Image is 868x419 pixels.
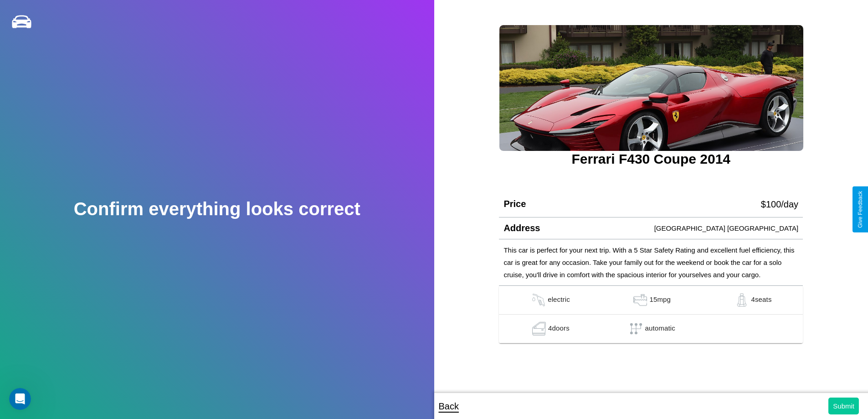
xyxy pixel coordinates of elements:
[439,398,459,414] p: Back
[548,322,570,336] p: 4 doors
[529,293,548,307] img: gas
[499,286,803,343] table: simple table
[733,293,751,307] img: gas
[548,293,570,307] p: electric
[530,322,548,336] img: gas
[499,151,803,167] h3: Ferrari F430 Coupe 2014
[751,293,771,307] p: 4 seats
[649,293,671,307] p: 15 mpg
[503,199,526,209] h4: Price
[9,388,31,410] iframe: Intercom live chat
[503,223,540,233] h4: Address
[761,196,798,212] p: $ 100 /day
[645,322,675,336] p: automatic
[74,199,360,219] h2: Confirm everything looks correct
[828,398,859,414] button: Submit
[654,222,798,234] p: [GEOGRAPHIC_DATA] [GEOGRAPHIC_DATA]
[631,293,649,307] img: gas
[503,244,798,281] p: This car is perfect for your next trip. With a 5 Star Safety Rating and excellent fuel efficiency...
[857,191,863,228] div: Give Feedback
